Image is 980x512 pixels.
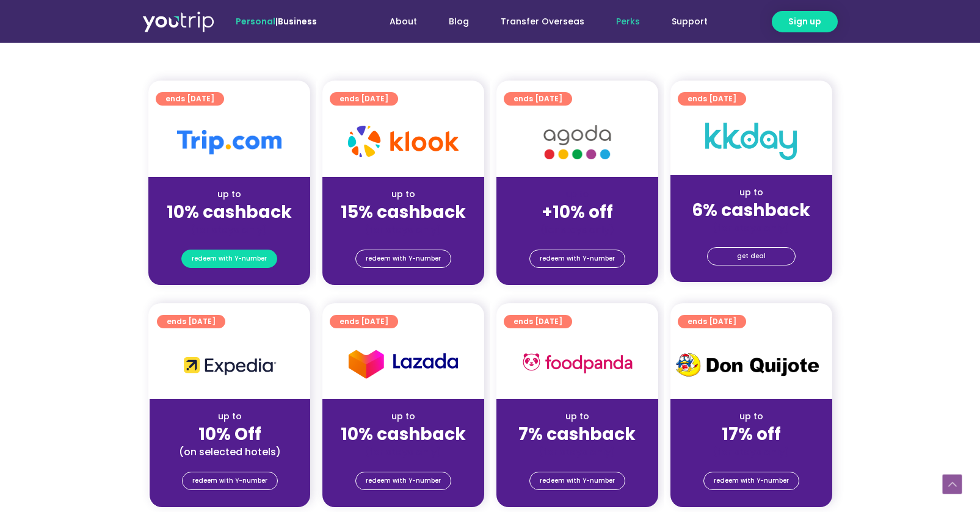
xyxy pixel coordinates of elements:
a: ends [DATE] [678,92,746,106]
div: (for stays only) [506,223,648,236]
span: ends [DATE] [688,315,736,328]
a: ends [DATE] [504,92,572,106]
a: ends [DATE] [157,315,225,328]
span: redeem with Y-number [714,472,789,489]
span: redeem with Y-number [192,472,267,489]
strong: 7% cashback [518,422,636,446]
span: ends [DATE] [514,315,562,328]
div: (for stays only) [332,223,474,236]
strong: 10% cashback [341,422,466,446]
div: (for stays only) [158,223,300,236]
a: ends [DATE] [330,92,398,106]
a: redeem with Y-number [529,250,625,268]
div: (for stays only) [332,445,474,458]
div: up to [332,188,474,201]
div: up to [158,188,300,201]
div: up to [506,410,648,423]
a: About [374,10,433,33]
a: get deal [707,247,796,265]
strong: 10% cashback [167,200,292,224]
span: ends [DATE] [339,315,388,328]
strong: 17% off [722,422,781,446]
span: ends [DATE] [165,92,214,106]
span: | [236,15,317,27]
div: (for stays only) [506,445,648,458]
span: ends [DATE] [514,92,562,106]
strong: +10% off [542,200,613,224]
a: ends [DATE] [504,315,572,328]
a: ends [DATE] [156,92,224,106]
span: redeem with Y-number [366,472,441,489]
span: ends [DATE] [688,92,736,106]
span: Personal [236,15,275,27]
span: redeem with Y-number [540,472,615,489]
span: redeem with Y-number [192,250,267,267]
a: redeem with Y-number [181,250,277,268]
span: redeem with Y-number [366,250,441,267]
a: Sign up [772,11,838,32]
span: up to [566,188,589,200]
a: redeem with Y-number [182,472,278,490]
strong: 15% cashback [341,200,466,224]
div: up to [159,410,300,423]
a: Transfer Overseas [485,10,600,33]
a: ends [DATE] [678,315,746,328]
a: redeem with Y-number [703,472,799,490]
span: Sign up [788,15,821,28]
strong: 6% cashback [692,198,810,222]
a: Support [656,10,724,33]
span: ends [DATE] [339,92,388,106]
div: up to [680,410,822,423]
nav: Menu [350,10,724,33]
div: up to [332,410,474,423]
a: Business [278,15,317,27]
a: Blog [433,10,485,33]
div: up to [680,186,822,199]
span: ends [DATE] [167,315,216,328]
a: redeem with Y-number [355,472,451,490]
a: redeem with Y-number [355,250,451,268]
a: ends [DATE] [330,315,398,328]
a: Perks [600,10,656,33]
div: (on selected hotels) [159,445,300,458]
strong: 10% Off [198,422,261,446]
span: redeem with Y-number [540,250,615,267]
a: redeem with Y-number [529,472,625,490]
div: (for stays only) [680,445,822,458]
span: get deal [737,248,766,265]
div: (for stays only) [680,222,822,234]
